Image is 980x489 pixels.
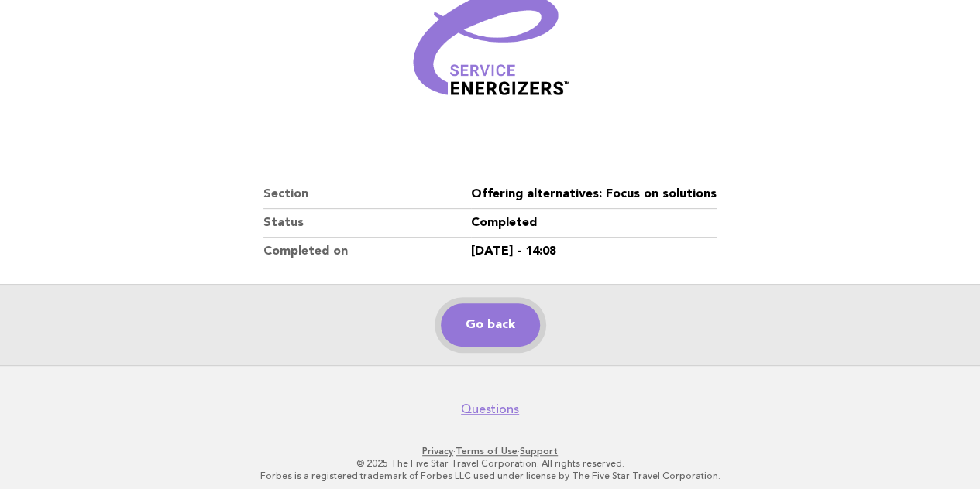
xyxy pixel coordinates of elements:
a: Questions [461,402,519,417]
p: · · [22,445,958,457]
dd: [DATE] - 14:08 [471,238,717,265]
a: Privacy [422,446,453,457]
a: Go back [441,303,540,347]
p: Forbes is a registered trademark of Forbes LLC used under license by The Five Star Travel Corpora... [22,470,958,482]
dt: Section [263,180,471,209]
dd: Completed [471,209,717,238]
dt: Completed on [263,238,471,265]
p: © 2025 The Five Star Travel Corporation. All rights reserved. [22,457,958,470]
dt: Status [263,209,471,238]
a: Support [520,446,558,457]
dd: Offering alternatives: Focus on solutions [471,180,717,209]
a: Terms of Use [456,446,518,457]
